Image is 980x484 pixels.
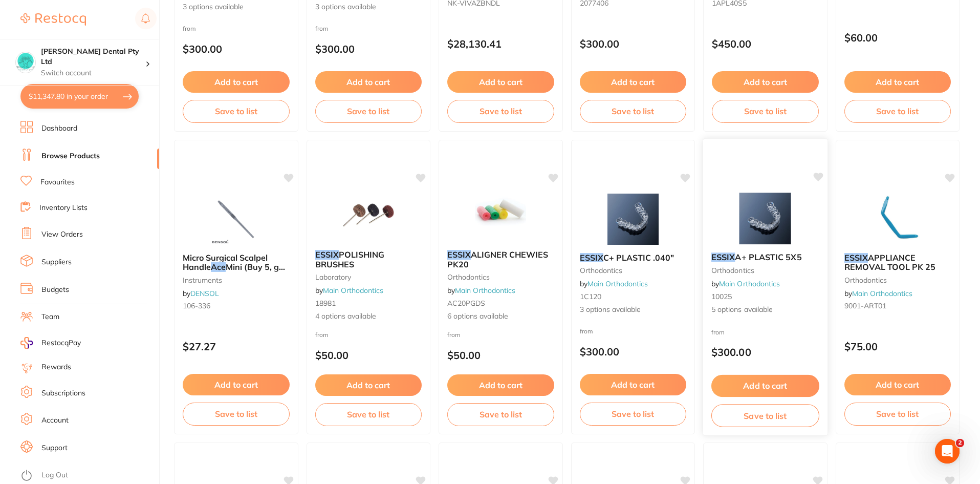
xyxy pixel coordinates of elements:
[735,252,801,262] span: A+ PLASTIC 5X5
[447,349,554,361] p: $50.00
[41,415,69,426] a: Account
[315,249,339,260] em: ESSIX
[20,8,86,31] a: Restocq Logo
[315,299,336,308] span: 18981
[580,71,687,93] button: Add to cart
[20,84,139,109] button: $11,347.80 in your order
[580,266,687,275] small: orthodontics
[844,71,951,93] button: Add to cart
[183,252,268,272] span: Micro Surgical Scalpel Handle
[183,43,290,55] p: $300.00
[844,341,951,352] p: $75.00
[844,253,951,272] b: ESSIX APPLIANCE REMOVAL TOOL PK 25
[315,403,422,426] button: Save to list
[712,100,819,122] button: Save to list
[183,2,290,12] span: 3 options available
[711,252,735,262] em: ESSIX
[447,273,554,281] small: orthodontics
[844,252,868,263] em: ESSIX
[580,38,687,50] p: $300.00
[935,439,960,464] iframe: Intercom live chat
[183,25,196,32] span: from
[41,312,59,322] a: Team
[712,71,819,93] button: Add to cart
[844,100,951,122] button: Save to list
[16,52,35,72] img: Biltoft Dental Pty Ltd
[315,2,422,12] span: 3 options available
[580,292,601,301] span: 1C120
[20,337,33,349] img: RestocqPay
[41,47,145,67] h4: Biltoft Dental Pty Ltd
[580,305,687,315] span: 3 options available
[711,252,819,262] b: ESSIX A+ PLASTIC 5X5
[844,252,935,272] span: APPLIANCE REMOVAL TOOL PK 25
[41,285,69,295] a: Budgets
[580,100,687,122] button: Save to list
[315,349,422,361] p: $50.00
[39,203,88,213] a: Inventory Lists
[315,273,422,281] small: laboratory
[603,252,674,263] span: C+ PLASTIC .040"
[580,252,603,263] em: ESSIX
[600,194,666,245] img: ESSIX C+ PLASTIC .040"
[335,191,402,242] img: ESSIX POLISHING BRUSHES
[183,341,290,352] p: $27.27
[844,276,951,284] small: orthodontics
[41,470,68,480] a: Log Out
[183,289,219,298] span: by
[580,374,687,395] button: Add to cart
[183,301,210,310] span: 106-336
[455,286,515,295] a: Main Orthodontics
[447,331,461,339] span: from
[844,32,951,44] p: $60.00
[447,403,554,426] button: Save to list
[323,286,383,295] a: Main Orthodontics
[732,193,799,244] img: ESSIX A+ PLASTIC 5X5
[315,286,383,295] span: by
[315,25,329,32] span: from
[587,279,648,288] a: Main Orthodontics
[315,43,422,55] p: $300.00
[41,229,83,240] a: View Orders
[711,305,819,315] span: 5 options available
[711,266,819,275] small: orthodontics
[20,337,81,349] a: RestocqPay
[315,249,384,269] span: POLISHING BRUSHES
[315,250,422,269] b: ESSIX POLISHING BRUSHES
[844,403,951,425] button: Save to list
[183,276,290,284] small: instruments
[864,194,931,245] img: ESSIX APPLIANCE REMOVAL TOOL PK 25
[183,403,290,425] button: Save to list
[41,388,85,398] a: Subscriptions
[190,289,219,298] a: DENSOL
[315,311,422,322] span: 4 options available
[183,253,290,272] b: Micro Surgical Scalpel Handle Ace Mini (Buy 5, get 1 free)
[211,262,226,272] em: Ace
[41,123,77,134] a: Dashboard
[203,194,269,245] img: Micro Surgical Scalpel Handle Ace Mini (Buy 5, get 1 free)
[580,346,687,357] p: $300.00
[447,38,554,50] p: $28,130.41
[20,13,86,26] img: Restocq Logo
[41,362,71,372] a: Rewards
[447,249,471,260] em: ESSIX
[447,374,554,396] button: Add to cart
[183,262,287,281] span: Mini (Buy 5, get 1 free)
[711,346,819,358] p: $300.00
[315,331,329,339] span: from
[41,257,72,267] a: Suppliers
[447,250,554,269] b: ESSIX ALIGNER CHEWIES PK20
[41,151,100,161] a: Browse Products
[447,286,515,295] span: by
[580,253,687,262] b: ESSIX C+ PLASTIC .040"
[447,299,485,308] span: AC20PGDS
[956,439,964,447] span: 2
[447,71,554,93] button: Add to cart
[852,289,912,298] a: Main Orthodontics
[711,375,819,397] button: Add to cart
[183,71,290,93] button: Add to cart
[711,328,725,335] span: from
[183,374,290,395] button: Add to cart
[41,443,68,453] a: Support
[844,289,912,298] span: by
